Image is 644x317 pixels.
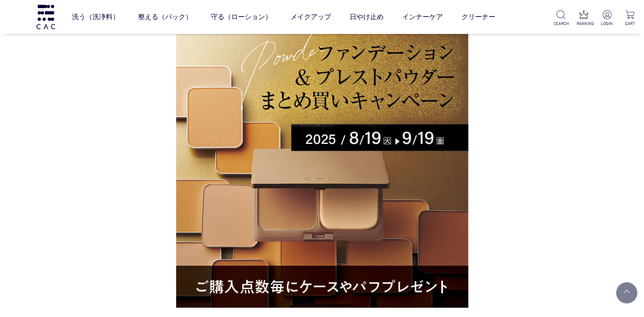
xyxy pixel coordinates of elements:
p: LOGIN [600,20,614,27]
img: logo [35,5,56,29]
a: 守る（ローション） [211,5,272,29]
img: ベースメイクまとめ買いキャンペーン [176,15,468,308]
a: クリーナー [462,5,495,29]
a: CART [622,10,637,27]
a: RANKING [577,10,591,27]
a: メイクアップ [290,5,331,29]
a: 洗う（洗浄料） [72,5,119,29]
a: SEARCH [553,10,568,27]
a: LOGIN [600,10,614,27]
p: CART [622,20,637,27]
a: インナーケア [402,5,443,29]
a: 日やけ止め [350,5,384,29]
p: RANKING [577,20,591,27]
a: 整える（パック） [138,5,192,29]
p: SEARCH [553,20,568,27]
